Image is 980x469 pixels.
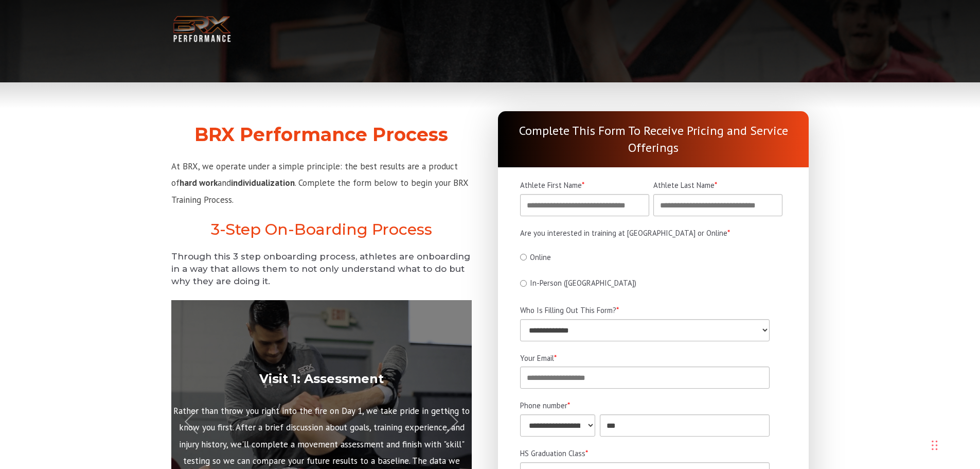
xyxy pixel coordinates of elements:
[530,252,551,262] span: Online
[834,358,980,469] iframe: Chat Widget
[520,180,582,190] span: Athlete First Name
[520,228,727,238] span: Are you interested in training at [GEOGRAPHIC_DATA] or Online
[171,13,233,45] img: BRX Transparent Logo-2
[171,220,472,239] h2: 3-Step On-Boarding Process
[520,305,616,315] span: Who Is Filling Out This Form?
[218,177,231,188] span: and
[171,251,472,287] h5: Through this 3 step onboarding process, athletes are onboarding in a way that allows them to not ...
[259,371,384,386] strong: Visit 1: Assessment
[932,430,938,461] div: Drag
[180,177,218,188] strong: hard work
[520,353,554,363] span: Your Email
[171,177,468,205] span: . Complete the form below to begin your BRX Training Process.
[171,124,472,146] h2: BRX Performance Process
[498,111,809,167] div: Complete This Form To Receive Pricing and Service Offerings
[231,177,295,188] strong: individualization
[171,161,458,188] span: At BRX, we operate under a simple principle: the best results are a product of
[520,401,567,410] span: Phone number
[520,448,585,458] span: HS Graduation Class
[520,254,527,260] input: Online
[520,280,527,287] input: In-Person ([GEOGRAPHIC_DATA])
[530,278,636,288] span: In-Person ([GEOGRAPHIC_DATA])
[653,180,715,190] span: Athlete Last Name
